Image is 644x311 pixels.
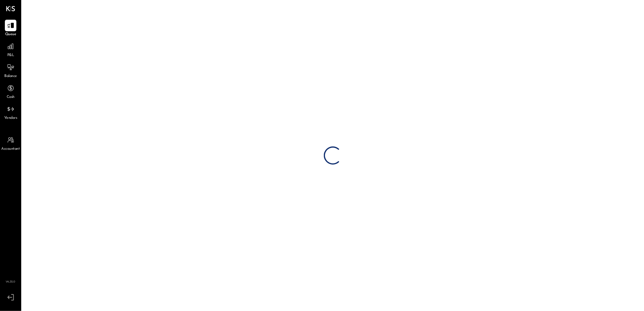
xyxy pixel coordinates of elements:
[0,41,21,58] a: P&L
[0,20,21,37] a: Queue
[2,146,20,152] span: Accountant
[0,82,21,100] a: Cash
[7,95,15,100] span: Cash
[7,53,14,58] span: P&L
[5,32,16,37] span: Queue
[0,62,21,79] a: Balance
[0,134,21,152] a: Accountant
[0,103,21,121] a: Vendors
[4,74,17,79] span: Balance
[4,115,17,121] span: Vendors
